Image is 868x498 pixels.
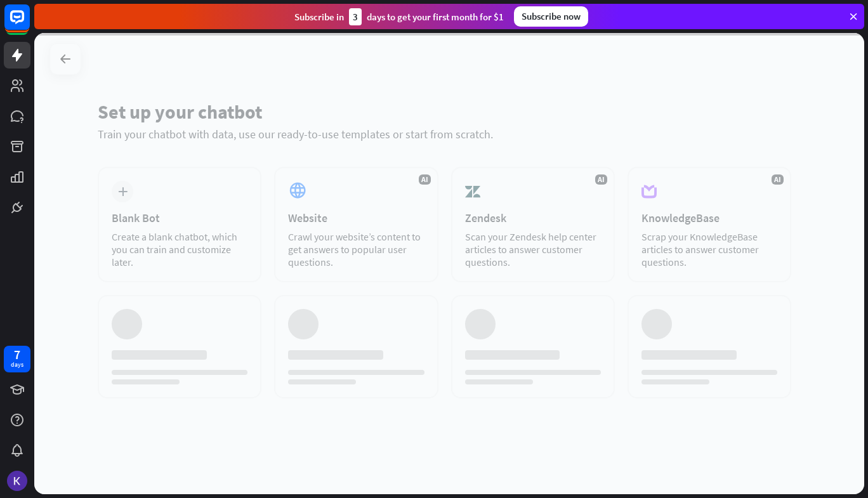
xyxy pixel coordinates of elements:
[514,6,588,27] div: Subscribe now
[11,360,23,369] div: days
[294,8,504,25] div: Subscribe in days to get your first month for $1
[349,8,362,25] div: 3
[4,346,30,372] a: 7 days
[14,349,20,360] div: 7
